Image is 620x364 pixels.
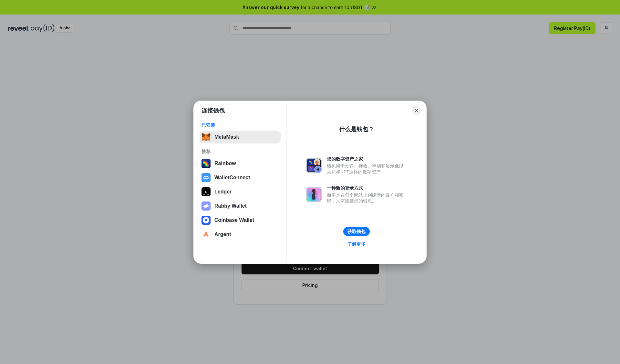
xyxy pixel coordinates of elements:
[214,175,250,181] div: WalletConnect
[339,125,374,133] div: 什么是钱包？
[201,133,211,142] img: svg+xml,%3Csvg%20fill%3D%22none%22%20height%3D%2233%22%20viewBox%3D%220%200%2035%2033%22%20width%...
[344,240,369,248] a: 了解更多
[327,185,407,191] div: 一种新的登录方式
[201,202,211,211] img: svg+xml,%3Csvg%20xmlns%3D%22http%3A%2F%2Fwww.w3.org%2F2000%2Fsvg%22%20fill%3D%22none%22%20viewBox...
[214,217,254,223] div: Coinbase Wallet
[343,227,370,236] button: 获取钱包
[214,189,232,195] div: Ledger
[214,231,231,237] div: Argent
[201,187,211,196] img: svg+xml,%3Csvg%20xmlns%3D%22http%3A%2F%2Fwww.w3.org%2F2000%2Fsvg%22%20width%3D%2228%22%20height%3...
[347,229,366,234] div: 获取钱包
[200,157,281,170] button: Rainbow
[200,171,281,184] button: WalletConnect
[200,131,281,143] button: MetaMask
[200,185,281,198] button: Ledger
[201,107,225,114] h1: 连接钱包
[306,158,322,173] img: svg+xml,%3Csvg%20xmlns%3D%22http%3A%2F%2Fwww.w3.org%2F2000%2Fsvg%22%20fill%3D%22none%22%20viewBox...
[347,241,366,247] div: 了解更多
[306,187,322,202] img: svg+xml,%3Csvg%20xmlns%3D%22http%3A%2F%2Fwww.w3.org%2F2000%2Fsvg%22%20fill%3D%22none%22%20viewBox...
[201,122,279,128] div: 已安装
[201,173,211,182] img: svg+xml,%3Csvg%20width%3D%2228%22%20height%3D%2228%22%20viewBox%3D%220%200%2028%2028%22%20fill%3D...
[327,156,407,162] div: 您的数字资产之家
[412,106,421,115] button: Close
[200,200,281,212] button: Rabby Wallet
[214,134,239,140] div: MetaMask
[200,214,281,227] button: Coinbase Wallet
[214,203,247,209] div: Rabby Wallet
[327,163,407,175] div: 钱包用于发送、接收、存储和显示像以太坊和NFT这样的数字资产。
[201,216,211,225] img: svg+xml,%3Csvg%20width%3D%2228%22%20height%3D%2228%22%20viewBox%3D%220%200%2028%2028%22%20fill%3D...
[214,161,236,166] div: Rainbow
[327,192,407,204] div: 而不是在每个网站上创建新的账户和密码，只需连接您的钱包。
[201,230,211,239] img: svg+xml,%3Csvg%20width%3D%2228%22%20height%3D%2228%22%20viewBox%3D%220%200%2028%2028%22%20fill%3D...
[200,228,281,241] button: Argent
[201,159,211,168] img: svg+xml,%3Csvg%20width%3D%22120%22%20height%3D%22120%22%20viewBox%3D%220%200%20120%20120%22%20fil...
[201,149,279,154] div: 推荐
